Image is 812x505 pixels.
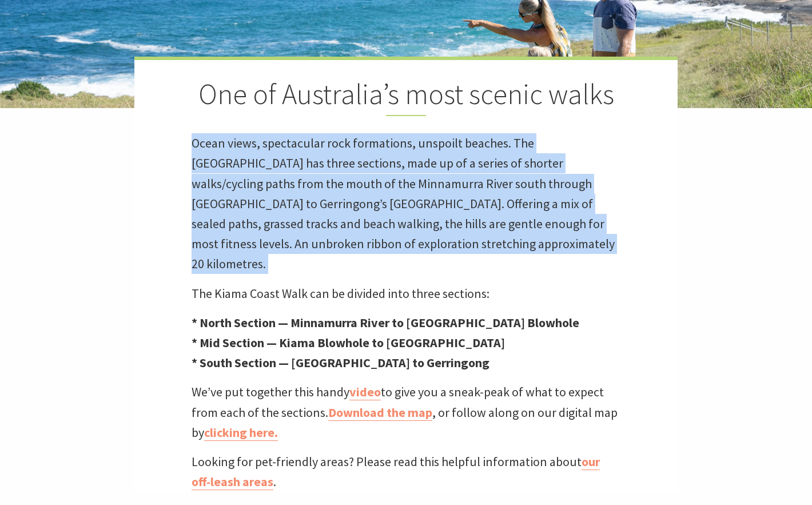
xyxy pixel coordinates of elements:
strong: * Mid Section — Kiama Blowhole to [GEOGRAPHIC_DATA] [192,335,505,351]
strong: * South Section — [GEOGRAPHIC_DATA] to Gerringong [192,355,489,371]
strong: * North Section — Minnamurra River to [GEOGRAPHIC_DATA] Blowhole [192,315,579,331]
p: The Kiama Coast Walk can be divided into three sections: [192,284,620,304]
p: Ocean views, spectacular rock formations, unspoilt beaches. The [GEOGRAPHIC_DATA] has three secti... [192,133,620,274]
a: clicking here. [204,424,278,441]
a: video [349,384,381,400]
p: Looking for pet-friendly areas? Please read this helpful information about . [192,452,620,492]
a: Download the map [328,404,432,421]
h2: One of Australia’s most scenic walks [192,77,620,116]
p: We’ve put together this handy to give you a sneak-peak of what to expect from each of the section... [192,382,620,443]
